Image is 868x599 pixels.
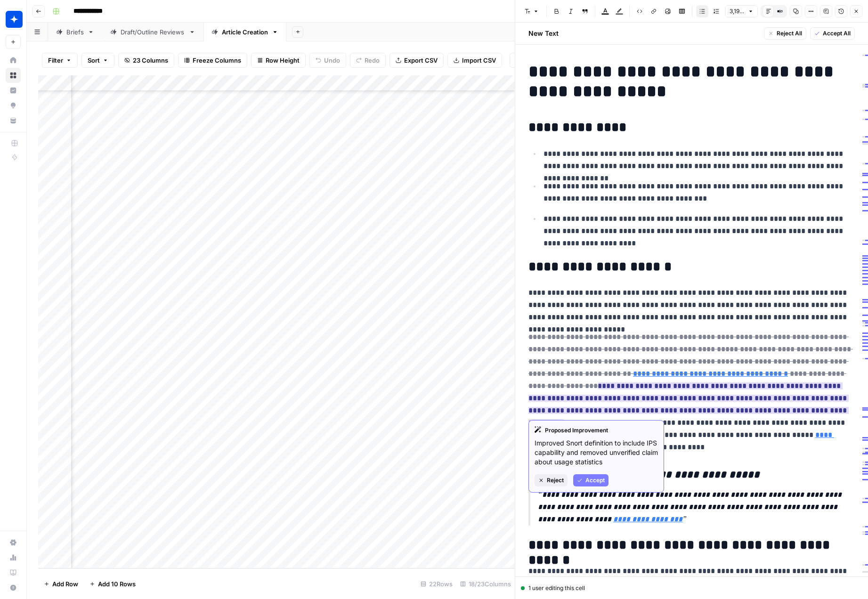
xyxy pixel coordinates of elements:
[48,56,63,65] span: Filter
[547,476,564,485] span: Reject
[48,23,102,41] a: Briefs
[404,56,438,65] span: Export CSV
[6,11,23,28] img: Wiz Logo
[88,56,100,65] span: Sort
[810,27,855,40] button: Accept All
[6,8,21,31] button: Workspace: Wiz
[456,576,515,591] div: 18/23 Columns
[730,7,745,16] span: 3,196 words
[203,23,286,41] a: Article Creation
[222,27,268,37] div: Article Creation
[365,56,380,65] span: Redo
[521,584,862,592] div: 1 user editing this cell
[6,550,21,565] a: Usage
[81,53,114,68] button: Sort
[42,53,78,68] button: Filter
[193,56,241,65] span: Freeze Columns
[6,53,21,68] a: Home
[535,426,658,435] div: Proposed Improvement
[777,29,802,38] span: Reject All
[6,98,21,113] a: Opportunities
[6,565,21,580] a: Learning Hub
[324,56,340,65] span: Undo
[84,576,141,591] button: Add 10 Rows
[535,474,568,486] button: Reject
[266,56,300,65] span: Row Height
[118,53,174,68] button: 23 Columns
[6,113,21,128] a: Your Data
[38,576,84,591] button: Add Row
[6,83,21,98] a: Insights
[178,53,247,68] button: Freeze Columns
[6,535,21,550] a: Settings
[573,474,608,486] button: Accept
[350,53,386,68] button: Redo
[66,27,84,37] div: Briefs
[133,56,168,65] span: 23 Columns
[52,579,78,589] span: Add Row
[462,56,496,65] span: Import CSV
[389,53,444,68] button: Export CSV
[823,29,851,38] span: Accept All
[6,580,21,595] button: Help + Support
[98,579,136,589] span: Add 10 Rows
[309,53,346,68] button: Undo
[6,68,21,83] a: Browse
[121,27,185,37] div: Draft/Outline Reviews
[102,23,203,41] a: Draft/Outline Reviews
[764,27,806,40] button: Reject All
[251,53,306,68] button: Row Height
[417,576,456,591] div: 22 Rows
[585,476,605,485] span: Accept
[535,438,658,467] p: Improved Snort definition to include IPS capability and removed unverified claim about usage stat...
[447,53,502,68] button: Import CSV
[528,29,559,38] h2: New Text
[725,5,758,17] button: 3,196 words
